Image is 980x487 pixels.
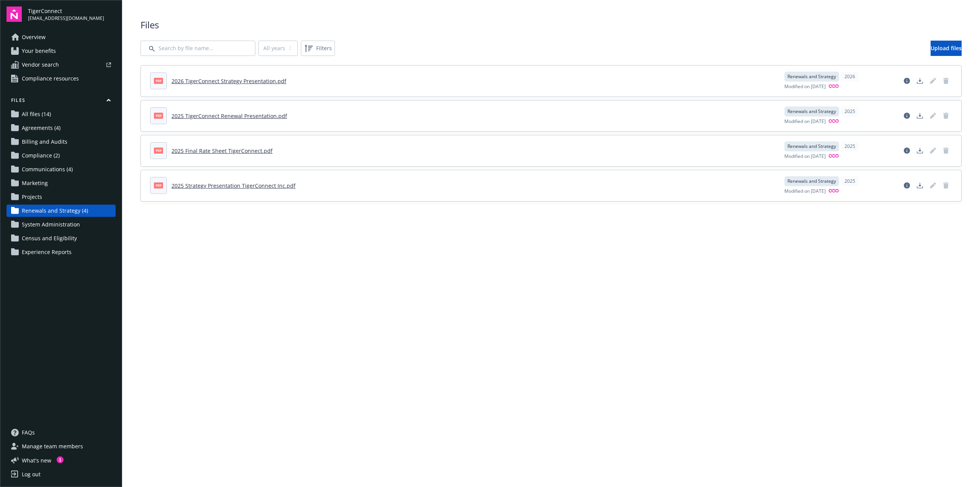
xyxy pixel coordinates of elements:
[22,177,48,189] span: Marketing
[901,75,913,87] a: View file details
[22,205,88,217] span: Renewals and Strategy (4)
[940,110,952,122] span: Delete document
[7,59,116,71] a: Vendor search
[927,179,939,192] span: Edit document
[154,182,163,188] span: pdf
[28,7,116,22] button: TigerConnect[EMAIL_ADDRESS][DOMAIN_NAME]
[7,218,116,231] a: System Administration
[914,75,926,87] a: Download document
[7,7,22,22] img: navigator-logo.svg
[171,147,273,154] a: 2025 Final Rate Sheet TigerConnect.pdf
[22,163,73,175] span: Communications (4)
[7,31,116,43] a: Overview
[841,141,859,151] div: 2025
[22,468,41,480] div: Log out
[140,18,962,31] span: Files
[22,31,46,43] span: Overview
[7,163,116,175] a: Communications (4)
[7,232,116,244] a: Census and Eligibility
[28,15,104,22] span: [EMAIL_ADDRESS][DOMAIN_NAME]
[7,191,116,203] a: Projects
[787,143,836,150] span: Renewals and Strategy
[22,246,72,258] span: Experience Reports
[22,122,60,134] span: Agreements (4)
[7,122,116,134] a: Agreements (4)
[914,179,926,192] a: Download document
[784,118,826,125] span: Modified on [DATE]
[7,149,116,162] a: Compliance (2)
[7,246,116,258] a: Experience Reports
[784,188,826,195] span: Modified on [DATE]
[22,45,56,57] span: Your benefits
[841,176,859,186] div: 2025
[841,72,859,82] div: 2026
[7,45,116,57] a: Your benefits
[301,41,335,56] button: Filters
[787,178,836,185] span: Renewals and Strategy
[7,177,116,189] a: Marketing
[154,78,163,84] span: pdf
[940,75,952,87] span: Delete document
[22,232,77,244] span: Census and Eligibility
[22,72,79,85] span: Compliance resources
[171,112,287,120] a: 2025 TigerConnect Renewal Presentation.pdf
[154,113,163,118] span: pdf
[927,144,939,157] span: Edit document
[914,110,926,122] a: Download document
[22,149,60,162] span: Compliance (2)
[784,83,826,90] span: Modified on [DATE]
[22,218,80,231] span: System Administration
[784,153,826,160] span: Modified on [DATE]
[154,148,163,153] span: pdf
[7,136,116,148] a: Billing and Audits
[901,144,913,157] a: View file details
[302,42,333,54] span: Filters
[940,144,952,157] span: Delete document
[7,205,116,217] a: Renewals and Strategy (4)
[22,191,42,203] span: Projects
[927,110,939,122] span: Edit document
[57,456,64,463] div: 1
[914,144,926,157] a: Download document
[140,41,255,56] input: Search by file name...
[901,110,913,122] a: View file details
[22,426,35,439] span: FAQs
[171,77,286,85] a: 2026 TigerConnect Strategy Presentation.pdf
[841,107,859,116] div: 2025
[7,456,64,464] button: What's new1
[931,44,962,52] span: Upload files
[22,108,51,120] span: All files (14)
[901,179,913,192] a: View file details
[22,136,67,148] span: Billing and Audits
[171,182,296,189] a: 2025 Strategy Presentation TigerConnect Inc.pdf
[7,72,116,85] a: Compliance resources
[787,108,836,115] span: Renewals and Strategy
[7,108,116,120] a: All files (14)
[22,59,59,71] span: Vendor search
[787,73,836,80] span: Renewals and Strategy
[28,7,104,15] span: TigerConnect
[940,179,952,192] span: Delete document
[927,75,939,87] span: Edit document
[316,44,332,52] span: Filters
[22,456,51,464] span: What ' s new
[931,41,962,56] a: Upload files
[22,440,83,453] span: Manage team members
[7,440,116,453] a: Manage team members
[7,97,116,107] button: Files
[7,426,116,439] a: FAQs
